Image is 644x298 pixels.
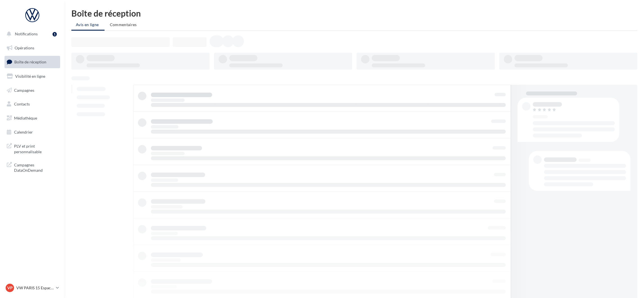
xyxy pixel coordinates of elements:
[71,9,637,17] div: Boîte de réception
[14,116,37,120] span: Médiathèque
[15,74,45,79] span: Visibilité en ligne
[3,28,59,40] button: Notifications 1
[3,42,61,54] a: Opérations
[14,142,58,154] span: PLV et print personnalisable
[3,84,61,96] a: Campagnes
[53,32,57,36] div: 1
[3,112,61,124] a: Médiathèque
[3,70,61,82] a: Visibilité en ligne
[110,22,137,27] span: Commentaires
[3,140,61,157] a: PLV et print personnalisable
[4,283,60,293] a: VP VW PARIS 15 Espace Suffren
[3,126,61,138] a: Calendrier
[14,88,34,92] span: Campagnes
[3,98,61,110] a: Contacts
[3,159,61,175] a: Campagnes DataOnDemand
[14,59,46,64] span: Boîte de réception
[14,130,33,134] span: Calendrier
[7,285,13,291] span: VP
[16,285,54,291] p: VW PARIS 15 Espace Suffren
[3,56,61,68] a: Boîte de réception
[15,45,34,50] span: Opérations
[14,161,58,173] span: Campagnes DataOnDemand
[14,102,30,106] span: Contacts
[15,31,38,36] span: Notifications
